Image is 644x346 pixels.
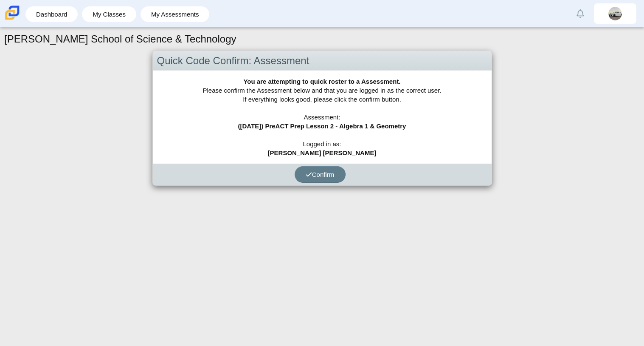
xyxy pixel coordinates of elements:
a: Carmen School of Science & Technology [3,16,21,23]
b: You are attempting to quick roster to a Assessment. [243,78,400,85]
a: My Assessments [145,6,205,22]
button: Confirm [295,166,346,183]
img: santiago.cabreraba.MbJWyv [608,7,622,20]
div: Quick Code Confirm: Assessment [153,51,492,71]
h1: [PERSON_NAME] School of Science & Technology [4,32,236,46]
img: Carmen School of Science & Technology [3,4,21,22]
b: ([DATE]) PreACT Prep Lesson 2 - Algebra 1 & Geometry [238,122,406,130]
a: santiago.cabreraba.MbJWyv [594,3,636,24]
a: My Classes [86,6,132,22]
a: Dashboard [30,6,73,22]
b: [PERSON_NAME] [PERSON_NAME] [268,149,377,156]
span: Confirm [306,171,335,178]
a: Alerts [571,4,590,23]
div: Please confirm the Assessment below and that you are logged in as the correct user. If everything... [153,71,492,164]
